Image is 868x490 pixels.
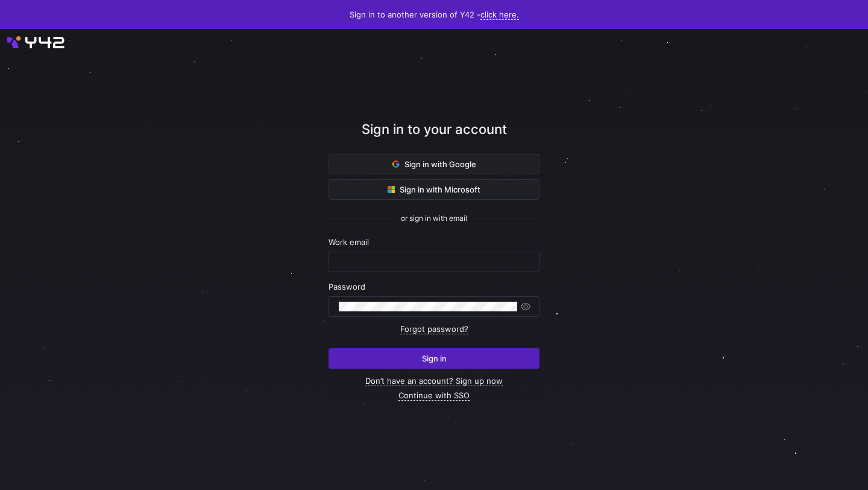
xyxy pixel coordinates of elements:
[365,376,503,386] a: Don’t have an account? Sign up now
[329,348,539,369] button: Sign in
[329,237,369,247] span: Work email
[480,10,519,20] a: click here.
[329,179,539,200] button: Sign in with Microsoft
[388,185,480,194] span: Sign in with Microsoft
[329,154,539,174] button: Sign in with Google
[401,214,467,223] span: or sign in with email
[392,159,476,169] span: Sign in with Google
[422,354,447,363] span: Sign in
[398,390,470,401] a: Continue with SSO
[400,324,468,334] a: Forgot password?
[329,282,365,291] span: Password
[329,119,539,154] div: Sign in to your account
